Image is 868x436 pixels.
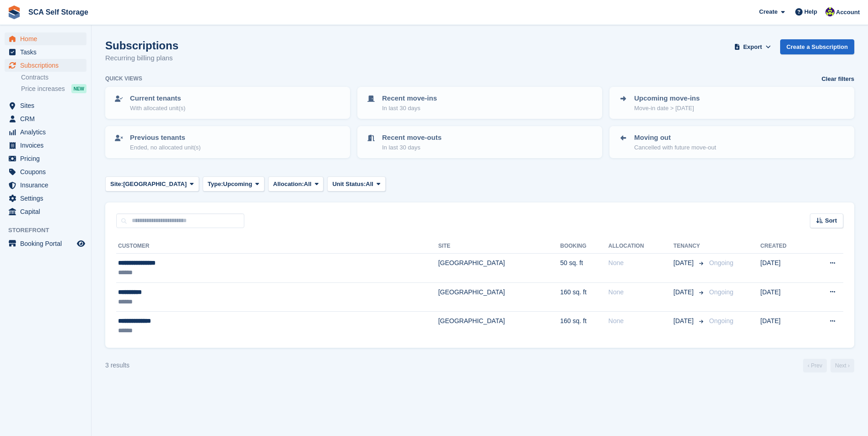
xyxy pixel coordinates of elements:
[674,239,706,254] th: Tenancy
[7,5,21,19] img: stora-icon-8386f47178a22dfd0bd8f6a31ec36ba5ce8667c1dd55bd0f319d3a0aa187defe.svg
[123,180,187,189] span: [GEOGRAPHIC_DATA]
[21,73,86,82] a: Contracts
[116,239,438,254] th: Customer
[20,99,75,112] span: Sites
[106,88,349,118] a: Current tenants With allocated unit(s)
[743,43,762,52] span: Export
[825,216,837,225] span: Sort
[5,126,86,138] a: menu
[5,179,86,191] a: menu
[5,32,86,45] a: menu
[382,143,442,152] p: In last 30 days
[130,104,185,113] p: With allocated unit(s)
[130,133,201,143] p: Previous tenants
[223,180,253,189] span: Upcoming
[438,254,561,283] td: [GEOGRAPHIC_DATA]
[105,176,199,191] button: Site: [GEOGRAPHIC_DATA]
[358,127,601,157] a: Recent move-outs In last 30 days
[382,104,437,113] p: In last 30 days
[273,180,304,189] span: Allocation:
[130,93,185,104] p: Current tenants
[105,53,178,64] p: Recurring billing plans
[105,74,142,83] h6: Quick views
[20,126,75,138] span: Analytics
[438,282,561,312] td: [GEOGRAPHIC_DATA]
[674,316,695,326] span: [DATE]
[20,192,75,205] span: Settings
[560,239,608,254] th: Booking
[821,74,854,84] a: Clear filters
[20,32,75,45] span: Home
[105,39,178,52] h1: Subscriptions
[5,112,86,125] a: menu
[382,93,437,104] p: Recent move-ins
[203,176,264,191] button: Type: Upcoming
[5,237,86,250] a: menu
[110,180,123,189] span: Site:
[609,287,674,297] div: None
[327,176,385,191] button: Unit Status: All
[610,127,853,157] a: Moving out Cancelled with future move-out
[130,143,201,152] p: Ended, no allocated unit(s)
[709,259,733,266] span: Ongoing
[20,152,75,165] span: Pricing
[674,287,695,297] span: [DATE]
[382,133,442,143] p: Recent move-outs
[634,133,716,143] p: Moving out
[634,143,716,152] p: Cancelled with future move-out
[609,239,674,254] th: Allocation
[21,84,86,94] a: Price increases NEW
[5,59,86,72] a: menu
[25,5,92,20] a: SCA Self Storage
[803,359,827,372] a: Previous
[804,7,817,16] span: Help
[20,139,75,152] span: Invoices
[609,316,674,326] div: None
[560,254,608,283] td: 50 sq. ft
[20,59,75,72] span: Subscriptions
[5,165,86,178] a: menu
[20,46,75,58] span: Tasks
[268,176,324,191] button: Allocation: All
[560,312,608,340] td: 160 sq. ft
[20,179,75,191] span: Insurance
[760,239,808,254] th: Created
[709,288,733,296] span: Ongoing
[780,39,854,54] a: Create a Subscription
[5,152,86,165] a: menu
[20,165,75,178] span: Coupons
[332,180,366,189] span: Unit Status:
[304,180,312,189] span: All
[5,139,86,152] a: menu
[634,93,700,104] p: Upcoming move-ins
[71,84,86,93] div: NEW
[105,361,129,370] div: 3 results
[634,104,700,113] p: Move-in date > [DATE]
[21,85,65,93] span: Price increases
[760,312,808,340] td: [DATE]
[609,258,674,268] div: None
[438,312,561,340] td: [GEOGRAPHIC_DATA]
[759,7,777,16] span: Create
[5,192,86,205] a: menu
[20,205,75,218] span: Capital
[830,359,854,372] a: Next
[20,112,75,125] span: CRM
[760,282,808,312] td: [DATE]
[5,46,86,58] a: menu
[20,237,75,250] span: Booking Portal
[8,226,91,235] span: Storefront
[75,238,86,249] a: Preview store
[366,180,373,189] span: All
[733,39,773,54] button: Export
[438,239,561,254] th: Site
[358,88,601,118] a: Recent move-ins In last 30 days
[5,205,86,218] a: menu
[836,8,860,17] span: Account
[801,359,856,372] nav: Page
[106,127,349,157] a: Previous tenants Ended, no allocated unit(s)
[5,99,86,112] a: menu
[760,254,808,283] td: [DATE]
[674,258,695,268] span: [DATE]
[208,180,223,189] span: Type:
